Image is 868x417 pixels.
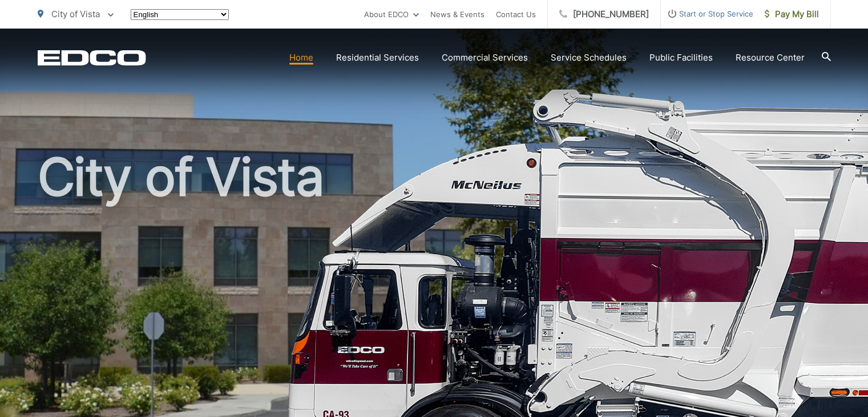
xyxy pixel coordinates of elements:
a: About EDCO [364,7,419,21]
span: City of Vista [51,9,100,19]
span: Pay My Bill [765,7,819,21]
a: News & Events [430,7,485,21]
a: Resource Center [736,51,805,65]
a: Home [289,51,313,65]
a: EDCD logo. Return to the homepage. [38,50,146,66]
a: Service Schedules [551,51,627,65]
a: Commercial Services [442,51,528,65]
select: Select a language [131,9,229,20]
a: Residential Services [336,51,419,65]
a: Contact Us [496,7,536,21]
a: Public Facilities [649,51,713,65]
